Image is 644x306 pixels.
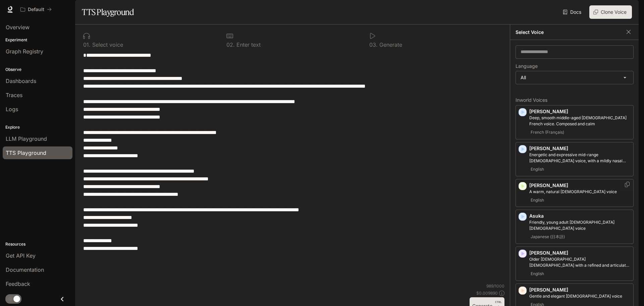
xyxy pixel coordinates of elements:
span: English [529,165,545,173]
p: Asuka [529,213,631,219]
p: A warm, natural female voice [529,189,631,195]
a: Docs [561,5,584,19]
p: [PERSON_NAME] [529,250,631,256]
p: [PERSON_NAME] [529,287,631,293]
p: 0 1 . [83,42,91,47]
span: Japanese (日本語) [529,233,566,241]
p: Energetic and expressive mid-range male voice, with a mildly nasal quality [529,152,631,164]
button: All workspaces [17,3,55,16]
p: 0 2 . [226,42,235,47]
div: All [516,71,633,84]
span: English [529,270,545,278]
p: [PERSON_NAME] [529,108,631,115]
p: [PERSON_NAME] [529,145,631,152]
p: $ 0.009890 [476,290,498,296]
p: [PERSON_NAME] [529,182,631,189]
button: Clone Voice [589,5,632,19]
h1: TTS Playground [82,5,134,19]
p: Gentle and elegant female voice [529,293,631,299]
p: Select voice [91,42,123,47]
span: English [529,196,545,204]
p: 0 3 . [369,42,378,47]
p: Friendly, young adult Japanese female voice [529,219,631,231]
p: Language [516,64,538,69]
p: Inworld Voices [516,98,634,102]
p: Generate [378,42,402,47]
p: Older British male with a refined and articulate voice [529,256,631,268]
p: Enter text [235,42,261,47]
button: Copy Voice ID [624,182,631,187]
span: French (Français) [529,128,566,136]
p: Deep, smooth middle-aged male French voice. Composed and calm [529,115,631,127]
p: 989 / 1000 [486,283,504,289]
p: Default [28,7,44,12]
